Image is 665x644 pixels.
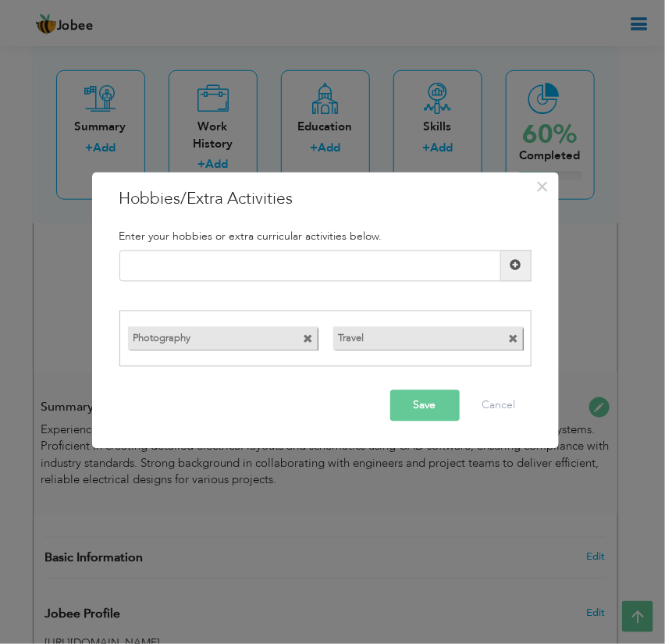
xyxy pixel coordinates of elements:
span: × [535,173,549,201]
button: Cancel [467,390,532,422]
h5: Enter your hobbies or extra curricular activities below. [119,230,532,242]
label: Photography [128,327,290,347]
label: Travel [333,327,495,347]
button: Close [530,174,555,199]
button: Save [390,390,460,422]
h3: Hobbies/Extra Activities [119,187,532,211]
